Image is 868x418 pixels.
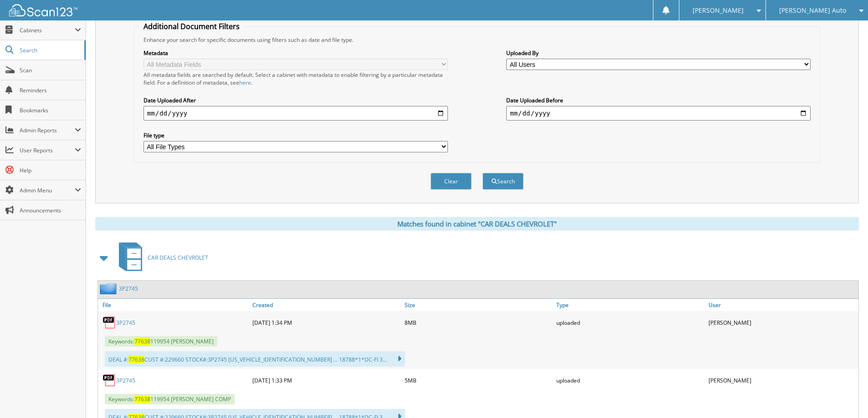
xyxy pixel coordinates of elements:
a: Created [250,299,402,311]
div: 5MB [402,371,555,389]
label: Uploaded By [506,49,811,57]
span: 77638 [134,395,150,403]
span: Bookmarks [20,106,81,114]
div: uploaded [554,313,706,332]
div: [DATE] 1:34 PM [250,313,402,332]
label: Date Uploaded Before [506,96,811,104]
a: Size [402,299,555,311]
a: 3P2745 [119,285,138,292]
span: Search [20,46,80,54]
input: start [144,106,448,121]
div: 8MB [402,313,555,332]
div: [PERSON_NAME] [706,371,858,389]
button: Search [483,173,524,190]
img: scan123-logo-white.svg [9,4,77,16]
span: Admin Reports [20,126,75,134]
img: folder2.png [100,283,119,294]
span: Reminders [20,86,81,94]
span: Keywords: 119954 [PERSON_NAME] COMP [105,394,235,404]
div: [PERSON_NAME] [706,313,858,332]
span: 77638 [134,337,150,345]
span: Help [20,166,81,174]
a: 3P2745 [116,377,135,384]
span: 77638 [128,356,144,363]
span: CAR DEALS CHEVROLET [148,254,208,262]
legend: Additional Document Filters [139,21,244,31]
a: CAR DEALS CHEVROLET [113,240,208,276]
div: All metadata fields are searched by default. Select a cabinet with metadata to enable filtering b... [144,71,448,86]
div: uploaded [554,371,706,389]
span: [PERSON_NAME] [693,8,744,13]
span: User Reports [20,146,75,154]
div: [DATE] 1:33 PM [250,371,402,389]
iframe: Chat Widget [822,374,868,418]
label: Metadata [144,49,448,57]
span: Scan [20,66,81,74]
a: 3P2745 [116,319,135,327]
input: end [506,106,811,121]
span: Keywords: 119954 [PERSON_NAME] [105,336,217,347]
a: Type [554,299,706,311]
span: Announcements [20,206,81,214]
button: Clear [431,173,472,190]
span: Cabinets [20,26,75,34]
a: File [98,299,250,311]
img: PDF.png [103,373,116,387]
a: User [706,299,858,311]
a: here [239,79,251,86]
label: File type [144,131,448,139]
div: Matches found in cabinet "CAR DEALS CHEVROLET" [95,217,859,231]
span: [PERSON_NAME] Auto [779,8,846,13]
label: Date Uploaded After [144,96,448,104]
span: Admin Menu [20,186,75,194]
div: Enhance your search for specific documents using filters such as date and file type. [139,36,815,44]
img: PDF.png [103,316,116,329]
div: DEAL #: CUST #:229660 STOCK#:3P2745 [US_VEHICLE_IDENTIFICATION_NUMBER] ... 18788*1*DC-FI 3... [105,351,405,367]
